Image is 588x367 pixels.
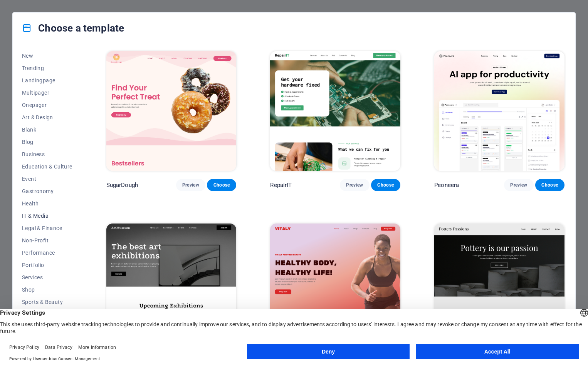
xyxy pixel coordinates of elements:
[377,182,394,188] span: Choose
[270,181,292,189] p: RepairIT
[22,234,72,247] button: Non-Profit
[270,51,400,171] img: RepairIT
[504,179,533,191] button: Preview
[22,111,72,123] button: Art & Design
[22,114,72,120] span: Art & Design
[340,179,369,191] button: Preview
[106,51,237,171] img: SugarDough
[22,22,124,34] h4: Choose a template
[22,136,72,148] button: Blog
[22,299,72,305] span: Sports & Beauty
[22,250,72,256] span: Performance
[22,173,72,185] button: Event
[22,200,72,207] span: Health
[22,163,72,170] span: Education & Culture
[270,224,400,343] img: Vitaly
[22,123,72,136] button: Blank
[22,139,72,145] span: Blog
[22,90,72,96] span: Multipager
[22,50,72,62] button: New
[22,271,72,284] button: Services
[346,182,363,188] span: Preview
[22,247,72,259] button: Performance
[22,225,72,231] span: Legal & Finance
[371,179,400,191] button: Choose
[434,224,564,343] img: Pottery Passions
[510,182,527,188] span: Preview
[22,74,72,87] button: Landingpage
[22,62,72,74] button: Trending
[22,213,72,219] span: IT & Media
[182,182,199,188] span: Preview
[535,179,564,191] button: Choose
[22,87,72,99] button: Multipager
[22,197,72,210] button: Health
[22,210,72,222] button: IT & Media
[22,53,72,59] span: New
[207,179,236,191] button: Choose
[22,160,72,173] button: Education & Culture
[22,99,72,111] button: Onepager
[22,222,72,234] button: Legal & Finance
[22,102,72,108] span: Onepager
[434,51,564,171] img: Peoneera
[22,284,72,296] button: Shop
[106,181,138,189] p: SugarDough
[22,287,72,293] span: Shop
[22,65,72,71] span: Trending
[22,185,72,197] button: Gastronomy
[176,179,205,191] button: Preview
[22,176,72,182] span: Event
[541,182,558,188] span: Choose
[22,259,72,271] button: Portfolio
[22,308,72,320] button: Trades
[22,237,72,244] span: Non-Profit
[22,148,72,160] button: Business
[22,188,72,194] span: Gastronomy
[22,77,72,83] span: Landingpage
[22,274,72,280] span: Services
[106,224,237,343] img: Art Museum
[22,262,72,268] span: Portfolio
[213,182,230,188] span: Choose
[434,181,459,189] p: Peoneera
[22,296,72,308] button: Sports & Beauty
[22,127,72,133] span: Blank
[22,151,72,157] span: Business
